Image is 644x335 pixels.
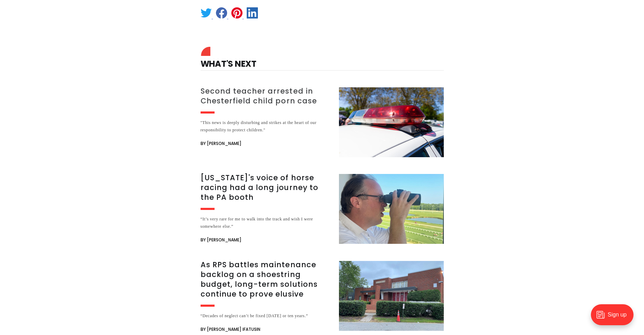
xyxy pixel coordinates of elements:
[201,260,331,299] h3: As RPS battles maintenance backlog on a shoestring budget, long-term solutions continue to prove ...
[201,312,331,320] div: “Decades of neglect can’t be fixed [DATE] or ten years.”
[201,87,444,157] a: Second teacher arrested in Chesterfield child porn case "This news is deeply disturbing and strik...
[201,49,444,71] h4: What's Next
[339,261,444,331] img: As RPS battles maintenance backlog on a shoestring budget, long-term solutions continue to prove ...
[201,261,444,334] a: As RPS battles maintenance backlog on a shoestring budget, long-term solutions continue to prove ...
[201,216,331,230] div: “It’s very rare for me to walk into the track and wish I were somewhere else.”
[201,173,331,202] h3: [US_STATE]'s voice of horse racing had a long journey to the PA booth
[339,87,444,157] img: Second teacher arrested in Chesterfield child porn case
[201,139,241,148] span: By [PERSON_NAME]
[201,86,331,106] h3: Second teacher arrested in Chesterfield child porn case
[201,119,331,134] div: "This news is deeply disturbing and strikes at the heart of our responsibility to protect children."
[201,325,260,334] span: By [PERSON_NAME] Ifatusin
[585,301,644,335] iframe: portal-trigger
[201,174,444,244] a: [US_STATE]'s voice of horse racing had a long journey to the PA booth “It’s very rare for me to w...
[201,236,241,244] span: By [PERSON_NAME]
[339,174,444,244] img: Virginia's voice of horse racing had a long journey to the PA booth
